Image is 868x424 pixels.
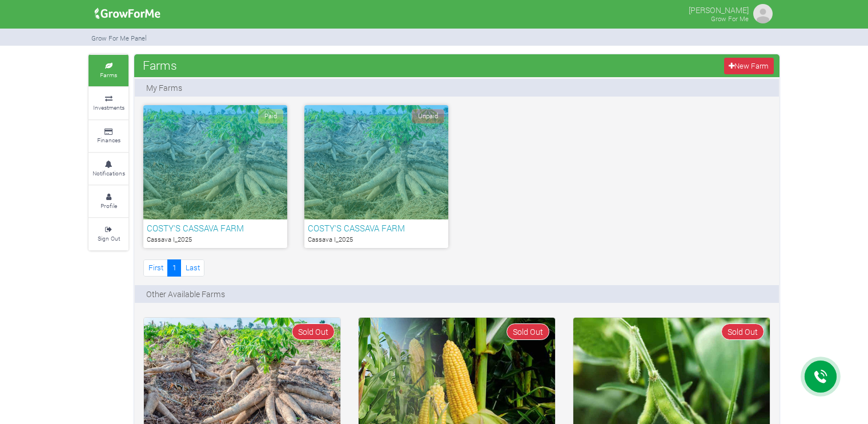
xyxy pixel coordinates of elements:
p: Cassava I_2025 [147,235,284,245]
a: Notifications [89,153,128,185]
span: Sold Out [292,323,335,340]
a: First [143,259,168,276]
small: Investments [93,103,124,111]
a: Investments [89,87,128,119]
h6: COSTY'S CASSAVA FARM [308,223,445,233]
span: Sold Out [507,323,549,340]
small: Sign Out [98,234,120,242]
span: Sold Out [721,323,764,340]
small: Finances [97,136,120,144]
p: My Farms [146,82,182,94]
a: Unpaid COSTY'S CASSAVA FARM Cassava I_2025 [304,105,448,248]
small: Grow For Me Panel [91,34,147,42]
small: Profile [101,202,117,210]
a: Sign Out [89,218,128,250]
a: Paid COSTY'S CASSAVA FARM Cassava I_2025 [143,105,287,248]
p: [PERSON_NAME] [689,2,749,16]
small: Grow For Me [711,14,749,23]
p: Cassava I_2025 [308,235,445,245]
a: Farms [89,55,128,86]
a: 1 [167,259,181,276]
nav: Page Navigation [143,259,204,276]
a: New Farm [724,58,774,74]
img: growforme image [91,2,164,25]
h6: COSTY'S CASSAVA FARM [147,223,284,233]
small: Farms [100,71,117,79]
img: growforme image [752,2,774,25]
a: Profile [89,186,128,217]
small: Notifications [93,169,125,177]
p: Other Available Farms [146,288,225,300]
span: Unpaid [412,109,444,123]
span: Paid [258,109,283,123]
a: Last [180,259,204,276]
a: Finances [89,121,128,152]
span: Farms [140,54,180,77]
